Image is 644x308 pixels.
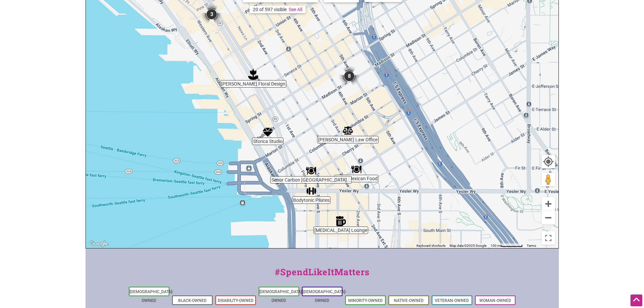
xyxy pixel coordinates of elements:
[218,298,254,303] a: Disability-Owned
[394,298,424,303] a: Native-Owned
[289,7,302,12] a: See All
[348,298,383,303] a: Minority-Owned
[303,289,347,303] a: [DEMOGRAPHIC_DATA]-Owned
[435,298,469,303] a: Veteran-Owned
[259,289,303,303] a: [DEMOGRAPHIC_DATA]-Owned
[336,216,346,226] div: Muse Lounge
[542,155,555,168] button: Your Location
[178,298,207,303] a: Black-Owned
[339,66,359,86] div: 8
[542,173,555,186] button: Drag Pegman onto the map to open Street View
[306,186,316,196] div: Bodytonic Pilates
[343,125,353,136] div: Ureña Law Office
[542,211,555,224] button: Zoom out
[630,294,642,306] div: Scroll Back to Top
[88,239,110,248] img: Google
[542,197,555,211] button: Zoom in
[129,289,173,303] a: [DEMOGRAPHIC_DATA]-Owned
[201,4,222,24] div: 3
[253,7,287,12] div: 20 of 597 visible
[416,243,446,248] button: Keyboard shortcuts
[263,127,273,137] div: Storica Studio
[450,244,486,247] span: Map data ©2025 Google
[491,244,500,247] span: 100 m
[351,164,361,174] div: Rojo's Mexican Food
[88,239,110,248] a: Open this area in Google Maps (opens a new window)
[488,243,525,248] button: Map Scale: 100 m per 62 pixels
[248,70,258,80] div: Sal Floral Design
[479,298,511,303] a: Woman-Owned
[527,244,536,247] a: Terms
[86,265,559,285] div: #SpendLikeItMatters
[541,231,556,245] button: Toggle fullscreen view
[306,166,316,176] div: Senor Carbon Peruvian Cuisine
